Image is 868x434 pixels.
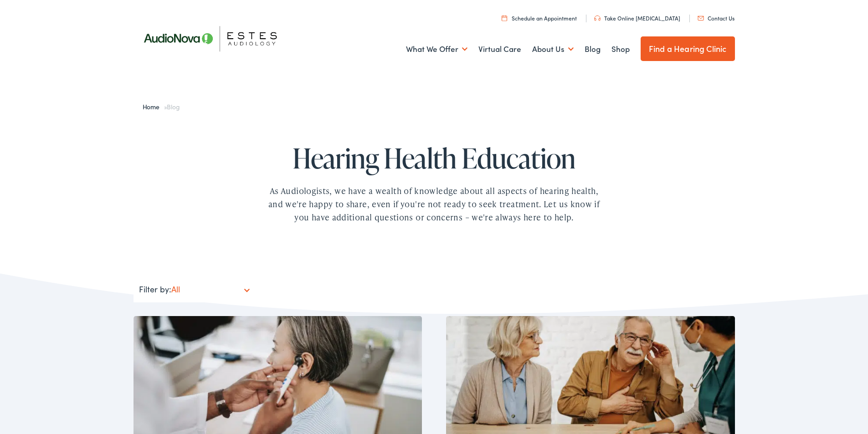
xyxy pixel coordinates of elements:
span: Blog [167,102,180,111]
a: About Us [532,32,574,66]
a: Take Online [MEDICAL_DATA] [594,14,680,22]
a: Shop [611,32,630,66]
img: utility icon [502,15,507,21]
a: Virtual Care [478,32,521,66]
a: Schedule an Appointment [502,14,577,22]
img: utility icon [594,15,601,21]
a: Blog [585,32,601,66]
img: utility icon [698,16,704,20]
a: Contact Us [698,14,734,22]
a: Home [143,102,164,111]
div: Filter by: [134,279,255,302]
span: » [143,102,180,111]
a: What We Offer [406,32,467,66]
h1: Hearing Health Education [238,143,630,173]
a: Find a Hearing Clinic [641,36,735,61]
div: As Audiologists, we have a wealth of knowledge about all aspects of hearing health, and we're hap... [266,184,603,224]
